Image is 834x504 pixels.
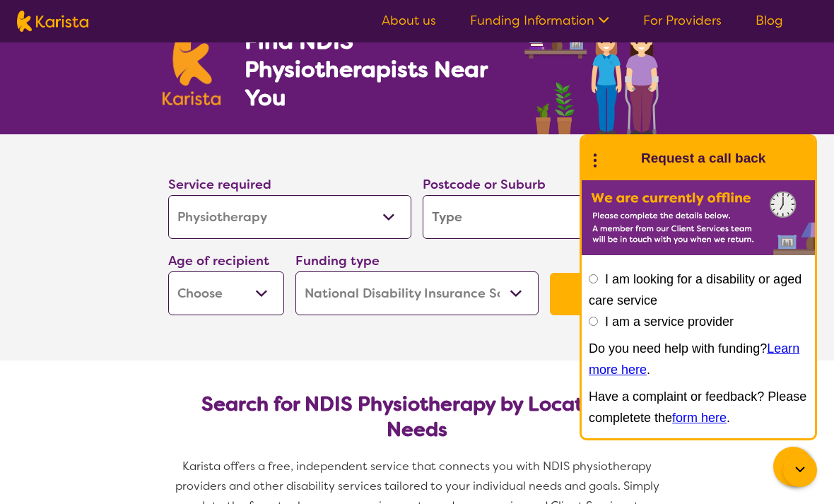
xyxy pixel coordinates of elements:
a: For Providers [643,12,722,29]
label: I am a service provider [605,315,734,329]
label: Postcode or Suburb [423,176,546,193]
h1: Find NDIS Physiotherapists Near You [245,27,506,112]
p: Do you need help with funding? . [589,338,808,380]
img: Karista logo [163,29,221,105]
img: physiotherapy [520,11,671,134]
p: Have a complaint or feedback? Please completete the . [589,386,808,428]
img: Karista offline chat form to request call back [582,180,815,255]
label: I am looking for a disability or aged care service [589,272,801,307]
h2: Search for NDIS Physiotherapy by Location & Needs [180,392,654,443]
img: Karista [604,144,633,172]
img: Karista logo [17,11,88,32]
a: form here [672,411,727,425]
label: Age of recipient [168,252,269,269]
a: Funding Information [470,12,609,29]
button: Channel Menu [773,447,813,486]
label: Funding type [295,252,380,269]
input: Type [423,195,666,239]
h1: Request a call back [641,148,765,169]
label: Service required [168,176,271,193]
a: About us [382,12,436,29]
a: Blog [756,12,783,29]
button: Search [550,273,666,315]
